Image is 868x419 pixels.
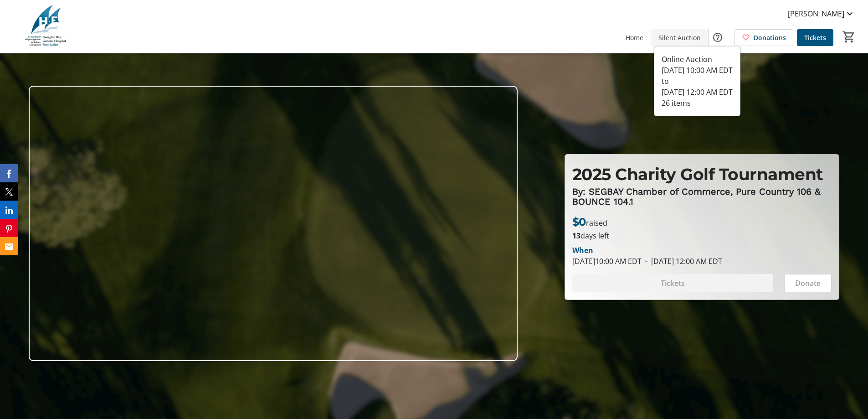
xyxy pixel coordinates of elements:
span: By: SEGBAY Chamber of Commerce, Pure Country 106 & BOUNCE 104.1 [572,186,823,207]
div: 26 items [662,98,733,109]
span: Silent Auction [658,33,701,42]
div: When [572,245,593,256]
span: $0 [572,215,586,228]
span: Donations [754,33,786,42]
a: Silent Auction [651,29,708,46]
span: Tickets [804,33,826,42]
div: Online Auction [662,54,733,65]
span: [DATE] 12:00 AM EDT [642,256,722,266]
div: [DATE] 10:00 AM EDT [662,65,733,76]
span: - [642,256,651,266]
div: to [662,76,733,87]
a: Tickets [797,29,833,46]
div: [DATE] 12:00 AM EDT [662,87,733,98]
p: raised [572,214,607,230]
span: [PERSON_NAME] [788,8,844,19]
button: Cart [841,29,857,45]
button: Help [709,28,727,47]
span: Home [626,33,643,42]
a: Donations [734,29,793,46]
img: Campaign CTA Media Photo [29,86,518,361]
img: Georgian Bay General Hospital Foundation's Logo [5,4,87,49]
p: days left [572,230,832,241]
span: [DATE] 10:00 AM EDT [572,256,642,266]
span: 2025 Charity Golf Tournament [572,164,823,184]
span: 13 [572,231,580,241]
a: Home [618,29,651,46]
button: [PERSON_NAME] [781,6,863,21]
